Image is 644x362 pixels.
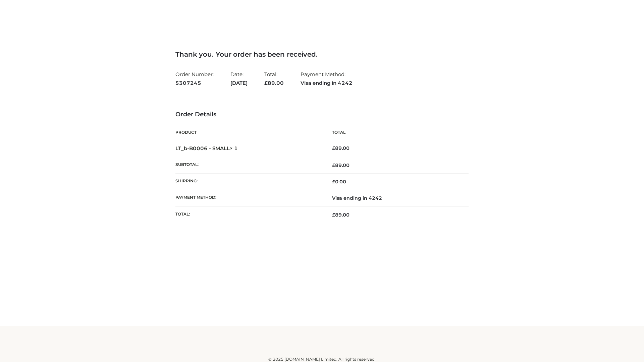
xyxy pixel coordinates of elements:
bdi: 0.00 [332,179,346,185]
th: Subtotal: [175,157,322,173]
th: Total: [175,206,322,223]
span: £ [264,80,268,86]
h3: Thank you. Your order has been received. [175,50,469,58]
th: Product [175,125,322,140]
td: Visa ending in 4242 [322,190,469,206]
strong: × 1 [230,145,238,152]
strong: [DATE] [230,79,248,87]
th: Payment method: [175,190,322,206]
span: £ [332,212,335,218]
strong: Visa ending in 4242 [301,79,353,87]
li: Payment Method: [301,68,353,89]
strong: 5307245 [175,79,214,87]
span: 89.00 [264,80,284,86]
li: Total: [264,68,284,89]
strong: LT_b-B0006 - SMALL [175,145,238,152]
span: £ [332,162,335,168]
span: 89.00 [332,162,350,168]
h3: Order Details [175,111,469,118]
bdi: 89.00 [332,145,350,151]
th: Shipping: [175,174,322,190]
li: Date: [230,68,248,89]
th: Total [322,125,469,140]
span: 89.00 [332,212,350,218]
span: £ [332,145,335,151]
li: Order Number: [175,68,214,89]
span: £ [332,179,335,185]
